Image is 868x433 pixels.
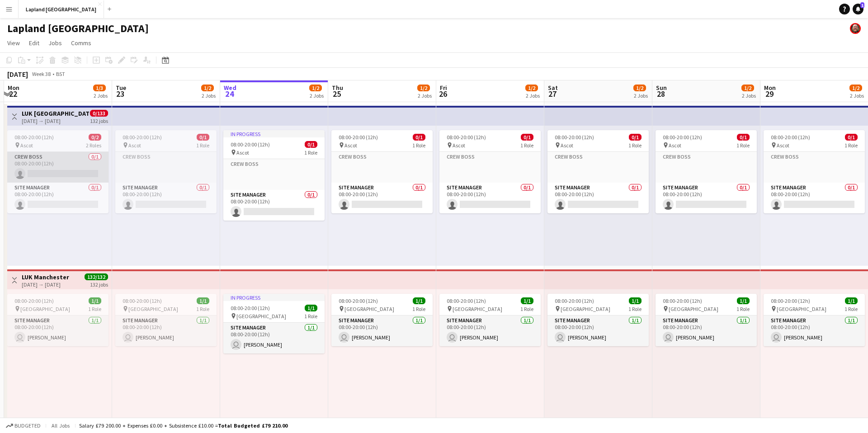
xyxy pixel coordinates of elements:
[634,92,648,99] div: 2 Jobs
[8,84,19,92] span: Mon
[50,422,71,429] span: All jobs
[29,39,39,47] span: Edit
[413,134,425,141] span: 0/1
[197,297,209,304] span: 1/1
[669,142,681,149] span: Ascot
[764,130,865,213] app-job-card: 08:00-20:00 (12h)0/1 Ascot1 RoleCrew BossSite Manager0/108:00-20:00 (12h)
[223,294,325,301] div: In progress
[521,134,533,141] span: 0/1
[547,130,649,213] app-job-card: 08:00-20:00 (12h)0/1 Ascot1 RoleCrew BossSite Manager0/108:00-20:00 (12h)
[849,85,862,91] span: 1/2
[548,84,558,92] span: Sat
[22,273,69,281] h3: LUK Manchester
[7,70,28,79] div: [DATE]
[231,141,270,148] span: 08:00-20:00 (12h)
[764,315,865,346] app-card-role: Site Manager1/108:00-20:00 (12h) [PERSON_NAME]
[223,130,325,137] div: In progress
[344,306,394,312] span: [GEOGRAPHIC_DATA]
[440,84,447,92] span: Fri
[48,39,62,47] span: Jobs
[89,134,101,141] span: 0/2
[45,37,66,49] a: Jobs
[7,130,108,213] app-job-card: 08:00-20:00 (12h)0/2 Ascot2 RolesCrew Boss0/108:00-20:00 (12h) Site Manager0/108:00-20:00 (12h)
[555,134,594,141] span: 08:00-20:00 (12h)
[736,142,750,149] span: 1 Role
[67,37,95,49] a: Comms
[223,159,325,190] app-card-role-placeholder: Crew Boss
[305,141,317,148] span: 0/1
[742,92,756,99] div: 2 Jobs
[7,183,108,213] app-card-role: Site Manager0/108:00-20:00 (12h)
[222,89,236,99] span: 24
[123,134,162,141] span: 08:00-20:00 (12h)
[655,89,667,99] span: 28
[123,297,162,304] span: 08:00-20:00 (12h)
[89,297,101,304] span: 1/1
[115,294,217,346] app-job-card: 08:00-20:00 (12h)1/1 [GEOGRAPHIC_DATA]1 RoleSite Manager1/108:00-20:00 (12h) [PERSON_NAME]
[860,2,864,8] span: 1
[90,117,108,124] div: 132 jobs
[412,306,425,312] span: 1 Role
[764,84,776,92] span: Mon
[453,142,465,149] span: Ascot
[202,92,216,99] div: 2 Jobs
[417,85,430,91] span: 1/2
[439,294,541,346] app-job-card: 08:00-20:00 (12h)1/1 [GEOGRAPHIC_DATA]1 RoleSite Manager1/108:00-20:00 (12h) [PERSON_NAME]
[7,152,108,183] app-card-role: Crew Boss0/108:00-20:00 (12h)
[114,89,126,99] span: 23
[669,306,718,312] span: [GEOGRAPHIC_DATA]
[56,71,65,77] div: BST
[115,130,217,213] div: 08:00-20:00 (12h)0/1 Ascot1 RoleCrew BossSite Manager0/108:00-20:00 (12h)
[196,142,209,149] span: 1 Role
[223,190,325,221] app-card-role: Site Manager0/108:00-20:00 (12h)
[656,130,757,213] app-job-card: 08:00-20:00 (12h)0/1 Ascot1 RoleCrew BossSite Manager0/108:00-20:00 (12h)
[845,297,858,304] span: 1/1
[309,85,322,91] span: 1/2
[71,39,91,47] span: Comms
[339,297,378,304] span: 08:00-20:00 (12h)
[14,423,41,429] span: Budgeted
[741,85,754,91] span: 1/2
[656,152,757,183] app-card-role-placeholder: Crew Boss
[663,297,702,304] span: 08:00-20:00 (12h)
[633,85,646,91] span: 1/2
[453,306,502,312] span: [GEOGRAPHIC_DATA]
[224,84,236,92] span: Wed
[330,89,343,99] span: 25
[6,89,19,99] span: 22
[331,294,433,346] app-job-card: 08:00-20:00 (12h)1/1 [GEOGRAPHIC_DATA]1 RoleSite Manager1/108:00-20:00 (12h) [PERSON_NAME]
[86,142,101,149] span: 2 Roles
[447,297,486,304] span: 08:00-20:00 (12h)
[20,142,33,149] span: Ascot
[850,23,861,34] app-user-avatar: Ross Murray
[4,37,24,49] a: View
[304,313,317,320] span: 1 Role
[128,142,141,149] span: Ascot
[764,183,865,213] app-card-role: Site Manager0/108:00-20:00 (12h)
[629,297,642,304] span: 1/1
[115,315,217,346] app-card-role: Site Manager1/108:00-20:00 (12h) [PERSON_NAME]
[628,142,642,149] span: 1 Role
[223,323,325,353] app-card-role: Site Manager1/108:00-20:00 (12h) [PERSON_NAME]
[22,281,69,288] div: [DATE] → [DATE]
[115,152,217,183] app-card-role-placeholder: Crew Boss
[656,183,757,213] app-card-role: Site Manager0/108:00-20:00 (12h)
[418,92,432,99] div: 2 Jobs
[439,152,541,183] app-card-role-placeholder: Crew Boss
[223,130,325,221] div: In progress08:00-20:00 (12h)0/1 Ascot1 RoleCrew BossSite Manager0/108:00-20:00 (12h)
[236,313,286,320] span: [GEOGRAPHIC_DATA]
[439,89,447,99] span: 26
[331,315,433,346] app-card-role: Site Manager1/108:00-20:00 (12h) [PERSON_NAME]
[20,306,70,312] span: [GEOGRAPHIC_DATA]
[736,306,750,312] span: 1 Role
[777,142,789,149] span: Ascot
[764,294,865,346] div: 08:00-20:00 (12h)1/1 [GEOGRAPHIC_DATA]1 RoleSite Manager1/108:00-20:00 (12h) [PERSON_NAME]
[331,130,433,213] div: 08:00-20:00 (12h)0/1 Ascot1 RoleCrew BossSite Manager0/108:00-20:00 (12h)
[196,306,209,312] span: 1 Role
[332,84,343,92] span: Thu
[218,422,288,429] span: Total Budgeted £79 210.00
